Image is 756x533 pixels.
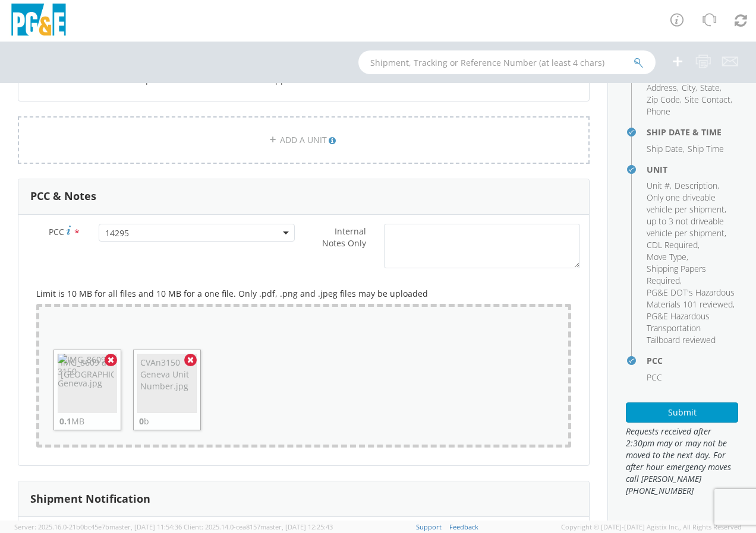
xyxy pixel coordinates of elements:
[675,180,717,191] span: Description
[626,426,738,497] span: Requests received after 2:30pm may or may not be moved to the next day. For after hour emergency ...
[14,522,182,531] span: Server: 2025.16.0-21b0bc45e7b
[358,50,656,74] input: Shipment, Tracking or Reference Number (at least 4 chars)
[675,180,719,192] li: ,
[647,356,738,365] h4: PCC
[647,192,735,239] li: ,
[449,522,478,531] a: Feedback
[682,82,697,94] li: ,
[647,94,682,106] li: ,
[36,289,571,298] h5: Limit is 10 MB for all files and 10 MB for a one file. Only .pdf, .png and .jpeg files may be upl...
[322,226,366,249] span: Internal Notes Only
[139,415,144,427] strong: 0
[134,62,573,85] span: I have reviewed the and have selected the correct Shipping Papers requirement for each unit to be...
[139,413,149,430] div: b
[30,493,150,505] h3: Shipment Notification
[647,192,726,239] span: Only one driveable vehicle per shipment, up to 3 not driveable vehicle per shipment
[700,82,722,94] li: ,
[647,143,683,154] span: Ship Date
[99,224,295,242] span: 14295
[647,251,686,262] span: Move Type
[59,413,84,430] div: MB
[58,354,117,413] img: IMG_8609 at 3150 Geneva.jpg
[647,287,735,310] span: PG&E DOT's Hazardous Materials 101 reviewed
[647,82,679,94] li: ,
[647,239,700,251] li: ,
[260,522,333,531] span: master, [DATE] 12:25:43
[647,106,670,117] span: Phone
[59,415,71,427] strong: 0.1
[647,239,698,250] span: CDL Required
[30,191,96,202] h3: PCC & Notes
[416,522,442,531] a: Support
[685,94,732,106] li: ,
[561,522,742,532] span: Copyright © [DATE]-[DATE] Agistix Inc., All Rights Reserved
[647,263,706,286] span: Shipping Papers Required
[647,82,677,93] span: Address
[647,263,735,287] li: ,
[137,354,197,413] img: CVAn3150 Geneva Unit Number.jpg
[9,4,68,39] img: pge-logo-06675f144f4cfa6a6814.png
[647,94,680,105] span: Zip Code
[647,251,688,263] li: ,
[647,180,672,192] li: ,
[626,402,738,423] button: Submit
[647,165,738,174] h4: Unit
[685,94,730,105] span: Site Contact
[49,226,64,237] span: PCC
[647,287,735,310] li: ,
[700,82,720,93] span: State
[184,522,333,531] span: Client: 2025.14.0-cea8157
[688,143,724,154] span: Ship Time
[105,227,288,239] span: 14295
[109,522,182,531] span: master, [DATE] 11:54:36
[682,82,695,93] span: City
[647,310,716,345] span: PG&E Hazardous Transportation Tailboard reviewed
[647,180,670,191] span: Unit #
[647,372,662,383] span: PCC
[647,128,738,137] h4: Ship Date & Time
[647,143,685,155] li: ,
[18,116,590,164] a: ADD A UNIT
